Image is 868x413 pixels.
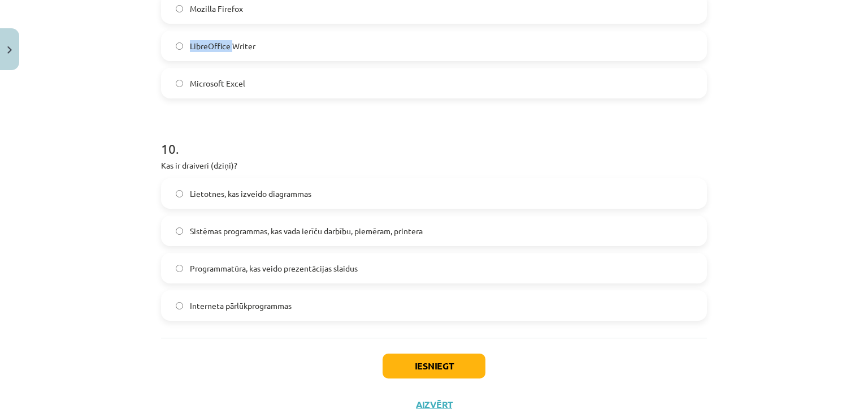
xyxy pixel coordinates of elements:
[7,46,12,54] img: icon-close-lesson-0947bae3869378f0d4975bcd49f059093ad1ed9edebbc8119c70593378902aed.svg
[176,80,183,87] input: Microsoft Excel
[176,5,183,12] input: Mozilla Firefox
[190,300,292,312] span: Interneta pārlūkprogrammas
[190,188,311,200] span: Lietotnes, kas izveido diagrammas
[190,3,243,15] span: Mozilla Firefox
[190,263,358,274] span: Programmatūra, kas veido prezentācijas slaidus
[190,78,245,89] span: Microsoft Excel
[383,354,485,378] button: Iesniegt
[413,399,455,410] button: Aizvērt
[176,227,183,235] input: Sistēmas programmas, kas vada ierīču darbību, piemēram, printera
[176,265,183,272] input: Programmatūra, kas veido prezentācijas slaidus
[176,302,183,309] input: Interneta pārlūkprogrammas
[176,190,183,197] input: Lietotnes, kas izveido diagrammas
[190,225,423,237] span: Sistēmas programmas, kas vada ierīču darbību, piemēram, printera
[161,121,707,156] h1: 10 .
[161,160,707,171] p: Kas ir draiveri (dziņi)?
[190,40,255,52] span: LibreOffice Writer
[176,42,183,50] input: LibreOffice Writer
